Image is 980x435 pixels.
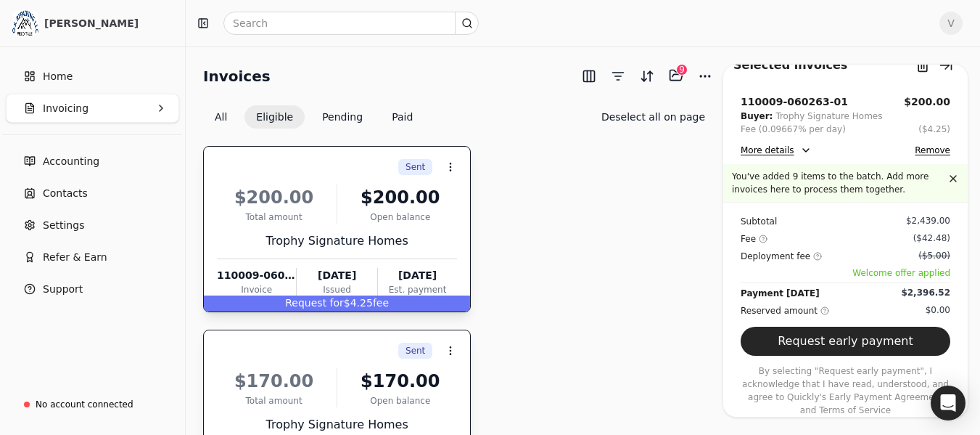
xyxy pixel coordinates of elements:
button: Deselect all on page [590,105,717,129]
a: Contacts [6,179,179,208]
div: Open balance [343,211,457,224]
div: Invoice filter options [203,105,424,129]
span: Refer & Earn [43,250,107,265]
button: Remove [915,142,950,159]
div: $170.00 [343,368,457,394]
button: Sort [635,65,659,88]
div: No account connected [36,398,133,411]
button: Refer & Earn [6,243,179,272]
div: Payment [DATE] [741,286,820,301]
button: $200.00 [904,94,950,110]
span: Welcome offer applied [741,267,950,280]
div: Subtotal [741,214,777,229]
span: Sent [405,344,425,357]
div: Selected invoices [733,57,847,74]
p: You've added 9 items to the batch. Add more invoices here to process them together. [732,170,944,196]
div: Trophy Signature Homes [217,416,457,434]
h2: Invoices [203,65,271,88]
a: No account connected [6,391,179,418]
div: Buyer: [741,110,773,123]
a: Home [6,62,179,91]
div: Invoice [217,283,296,296]
div: Reserved amount [741,304,829,318]
span: Sent [405,160,425,174]
button: More details [741,142,812,159]
div: Trophy Signature Homes [775,110,882,123]
div: 110009-060263-01 [741,94,848,110]
div: 110009-060263-01 [217,268,296,283]
div: Total amount [217,211,331,224]
span: Settings [43,218,84,233]
span: Invoicing [43,101,88,116]
div: $200.00 [343,184,457,211]
button: More [693,65,717,88]
div: Est. payment [378,283,457,296]
div: [PERSON_NAME] [44,16,173,31]
a: Accounting [6,147,179,176]
button: Support [6,275,179,304]
div: $200.00 [217,184,331,211]
span: Accounting [43,154,99,169]
span: fee [373,297,389,309]
span: Support [43,282,83,297]
div: Fee (0.09667% per day) [741,123,846,136]
div: $170.00 [217,368,331,394]
button: Invoicing [6,94,179,123]
div: [DATE] [378,268,457,283]
button: ($4.25) [918,123,950,136]
div: Open balance [343,394,457,407]
button: Request early payment [741,327,950,356]
div: 9 [676,64,688,76]
div: Trophy Signature Homes [217,232,457,250]
span: Home [43,69,73,84]
div: $4.25 [204,296,470,312]
div: Open Intercom Messenger [931,386,965,420]
div: ($42.48) [913,232,950,245]
div: [DATE] [297,268,376,283]
button: Eligible [244,105,305,129]
button: Pending [310,105,374,129]
div: $2,396.52 [901,286,950,299]
div: $2,439.00 [906,214,950,227]
div: Deployment fee [741,249,822,264]
input: Search [223,12,479,35]
span: Contacts [43,186,88,201]
a: Settings [6,211,179,240]
div: ($5.00) [918,249,950,262]
button: Batch (9) [664,64,688,87]
div: Total amount [217,394,331,407]
button: All [203,105,239,129]
div: Issued [297,283,376,296]
div: Fee [741,232,767,246]
button: Paid [380,105,424,129]
img: bc1304ca-84b3-47ef-bc4c-6f02cc0fdbcb.png [12,10,38,36]
div: $0.00 [926,304,950,317]
span: Request for [285,297,344,309]
button: V [939,12,963,35]
p: By selecting "Request early payment", I acknowledge that I have read, understood, and agree to Qu... [741,365,950,417]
